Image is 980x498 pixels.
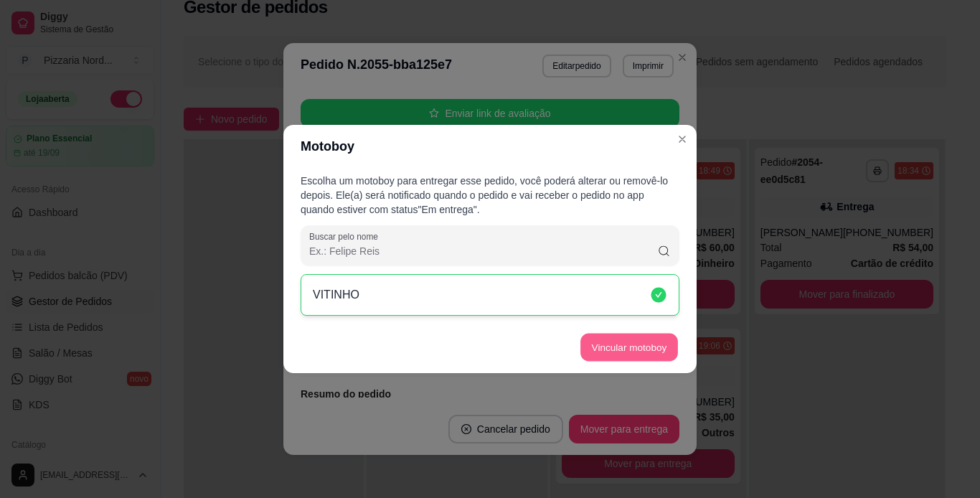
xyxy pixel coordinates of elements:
[671,128,694,151] button: Close
[301,174,679,217] p: Escolha um motoboy para entregar esse pedido, você poderá alterar ou removê-lo depois. Ele(a) ser...
[313,286,359,304] p: VITINHO
[283,125,697,168] header: Motoboy
[309,244,657,258] input: Buscar pelo nome
[309,230,383,243] label: Buscar pelo nome
[580,334,678,362] button: Vincular motoboy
